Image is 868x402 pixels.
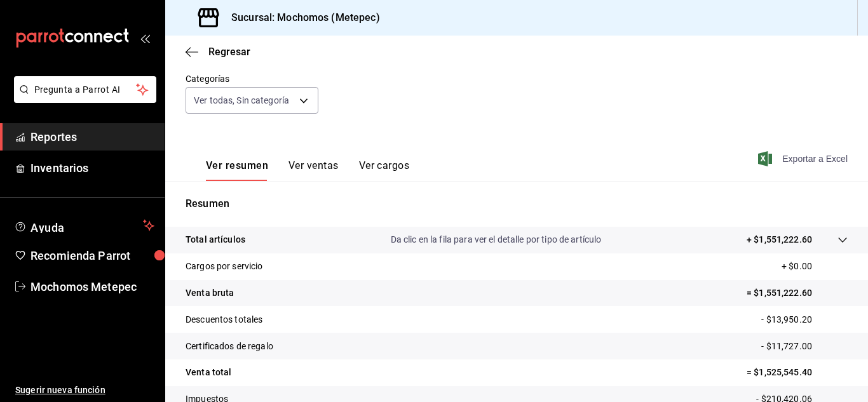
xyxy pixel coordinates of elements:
p: = $1,551,222.60 [747,286,848,300]
span: Reportes [31,128,154,145]
p: Venta total [186,366,231,379]
button: Regresar [186,46,250,58]
span: Recomienda Parrot [31,247,154,264]
button: Pregunta a Parrot AI [14,76,156,103]
button: Ver cargos [359,159,410,181]
span: Regresar [208,46,250,58]
p: + $0.00 [782,260,848,273]
button: open_drawer_menu [140,33,150,43]
p: Da clic en la fila para ver el detalle por tipo de artículo [391,233,602,246]
p: Total artículos [186,233,245,246]
h3: Sucursal: Mochomos (Metepec) [221,10,380,25]
p: - $11,727.00 [761,340,848,353]
p: = $1,525,545.40 [747,366,848,379]
span: Mochomos Metepec [31,278,154,295]
span: Ayuda [31,218,138,233]
button: Ver resumen [206,159,268,181]
span: Inventarios [31,159,154,177]
p: + $1,551,222.60 [747,233,812,246]
div: navigation tabs [206,159,409,181]
p: - $13,950.20 [761,313,848,326]
p: Venta bruta [186,286,234,300]
p: Resumen [186,196,848,211]
button: Exportar a Excel [761,151,848,166]
a: Pregunta a Parrot AI [9,92,156,105]
span: Sugerir nueva función [15,384,154,397]
button: Ver ventas [288,159,339,181]
p: Descuentos totales [186,313,262,326]
label: Categorías [186,74,318,83]
span: Ver todas, Sin categoría [194,94,289,107]
p: Certificados de regalo [186,340,273,353]
p: Cargos por servicio [186,260,263,273]
span: Pregunta a Parrot AI [34,83,137,97]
